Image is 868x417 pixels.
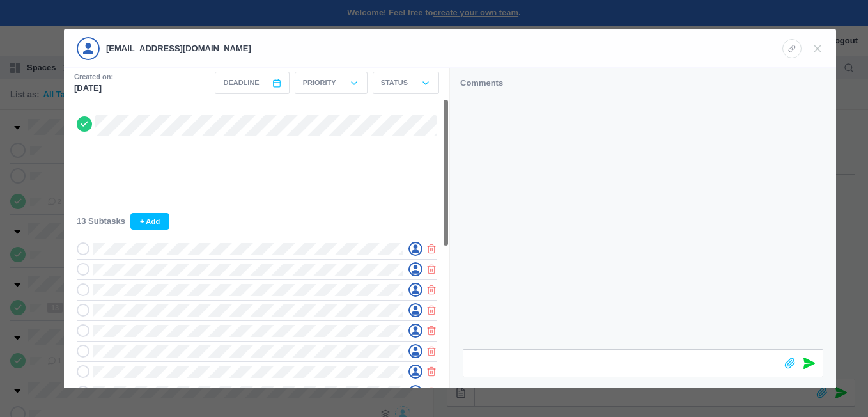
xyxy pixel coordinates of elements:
[77,215,125,228] span: 13 Subtasks
[381,77,408,88] p: Status
[460,77,503,90] p: Comments
[74,72,113,83] small: Created on:
[303,77,336,88] p: Priority
[106,42,251,55] p: [EMAIL_ADDRESS][DOMAIN_NAME]
[130,213,169,230] button: + Add
[74,82,113,95] p: [DATE]
[223,77,259,88] span: Deadline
